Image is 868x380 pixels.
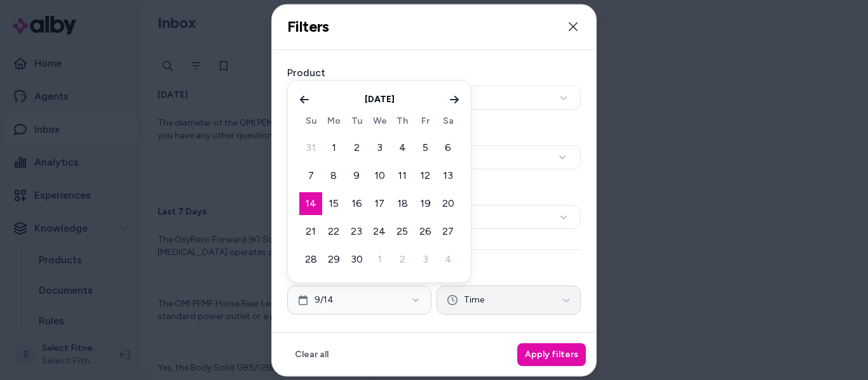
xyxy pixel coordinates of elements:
th: Friday [414,112,437,130]
button: Go to next month [445,91,463,108]
button: 27 [437,220,459,243]
button: 2 [345,136,368,159]
button: 3 [368,136,391,159]
button: Go to previous month [295,91,313,108]
button: 20 [437,192,459,215]
button: 19 [414,192,437,215]
button: 4 [437,248,459,271]
button: 15 [322,192,345,215]
button: 25 [391,220,414,243]
button: Apply filters [517,343,586,365]
button: 13 [437,164,459,187]
button: 22 [322,220,345,243]
th: Monday [322,112,345,130]
button: 10 [368,164,391,187]
button: 26 [414,220,437,243]
button: 9/14 [287,285,431,315]
button: 1 [322,136,345,159]
label: Product [287,65,581,81]
th: Sunday [299,112,322,130]
th: Wednesday [368,112,391,130]
button: 2 [391,248,414,271]
button: 3 [414,248,437,271]
button: Clear all [287,343,336,365]
th: Tuesday [345,112,368,130]
th: Thursday [391,112,414,130]
button: 7 [299,164,322,187]
button: 5 [414,136,437,159]
button: 6 [437,136,459,159]
label: End Date [287,330,581,345]
button: 11 [391,164,414,187]
button: 21 [299,220,322,243]
span: Time [464,294,484,306]
button: Time [437,285,581,315]
button: 23 [345,220,368,243]
button: 17 [368,192,391,215]
button: 12 [414,164,437,187]
button: 31 [299,136,322,159]
button: 4 [391,136,414,159]
button: 30 [345,248,368,271]
button: 8 [322,164,345,187]
button: 16 [345,192,368,215]
button: 18 [391,192,414,215]
th: Saturday [437,112,459,130]
button: 1 [368,248,391,271]
h2: Filters [287,17,329,36]
button: 14 [299,192,322,215]
button: 29 [322,248,345,271]
button: 9 [345,164,368,187]
button: 28 [299,248,322,271]
button: 24 [368,220,391,243]
label: Start Date [287,265,581,280]
div: [DATE] [365,93,395,106]
span: 9/14 [315,294,334,306]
